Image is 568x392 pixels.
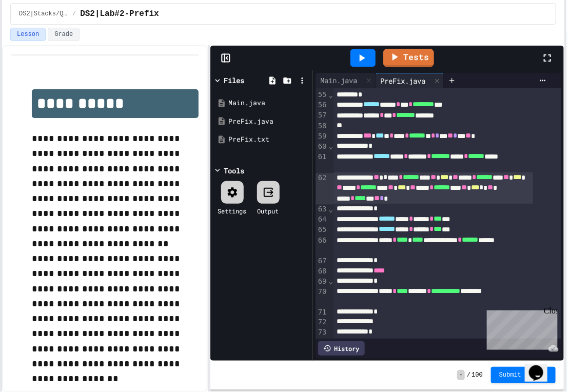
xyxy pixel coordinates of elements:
[218,206,247,215] div: Settings
[316,225,328,236] div: 65
[80,8,159,20] span: DS2|Lab#2-Prefix
[224,165,245,176] div: Tools
[316,152,328,173] div: 61
[318,341,365,356] div: History
[19,10,68,18] span: DS2|Stacks/Queues
[48,28,80,41] button: Grade
[316,215,328,226] div: 64
[316,75,363,86] div: Main.java
[316,338,328,348] div: 74
[328,143,334,151] span: Fold line
[72,10,76,18] span: /
[316,122,328,132] div: 58
[316,257,328,267] div: 67
[229,134,309,145] div: PreFix.txt
[316,73,376,88] div: Main.java
[229,116,309,127] div: PreFix.java
[328,278,334,286] span: Fold line
[472,371,483,379] span: 100
[316,236,328,257] div: 66
[316,132,328,143] div: 59
[316,90,328,101] div: 55
[376,75,431,86] div: PreFix.java
[491,367,556,383] button: Submit Answer
[316,267,328,278] div: 68
[328,206,334,214] span: Fold line
[316,308,328,318] div: 71
[316,287,328,308] div: 70
[229,98,309,108] div: Main.java
[316,101,328,111] div: 56
[483,306,558,350] iframe: chat widget
[328,91,334,100] span: Fold line
[376,73,444,88] div: PreFix.java
[316,111,328,122] div: 57
[316,205,328,215] div: 63
[316,318,328,328] div: 72
[224,75,245,86] div: Files
[316,142,328,152] div: 60
[499,371,547,379] span: Submit Answer
[316,277,328,287] div: 69
[4,4,71,65] div: Chat with us now!Close
[525,351,558,382] iframe: chat widget
[258,206,279,215] div: Output
[383,49,434,67] a: Tests
[467,371,471,379] span: /
[316,173,328,205] div: 62
[10,28,46,41] button: Lesson
[316,328,328,338] div: 73
[457,370,465,380] span: -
